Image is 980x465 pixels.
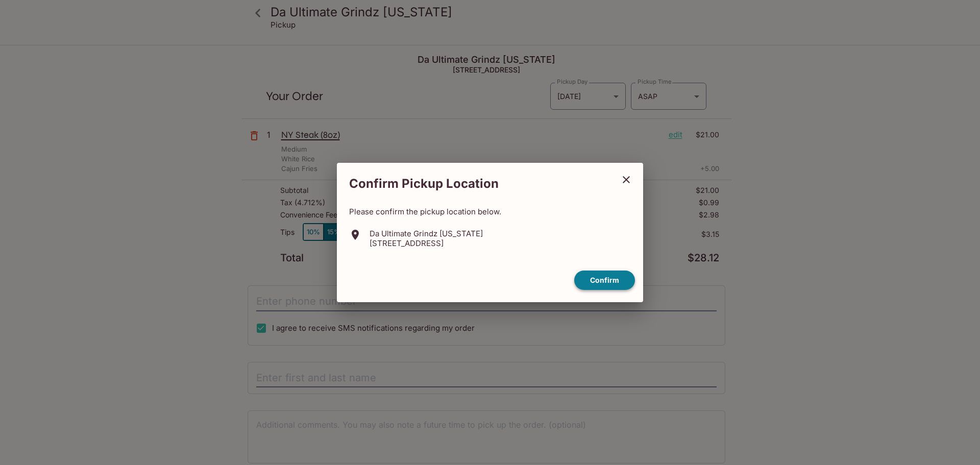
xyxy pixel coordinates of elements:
[574,271,635,290] button: confirm
[370,238,483,248] p: [STREET_ADDRESS]
[337,171,614,197] h2: Confirm Pickup Location
[349,207,631,216] p: Please confirm the pickup location below.
[370,229,483,238] p: Da Ultimate Grindz [US_STATE]
[614,167,639,192] button: close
